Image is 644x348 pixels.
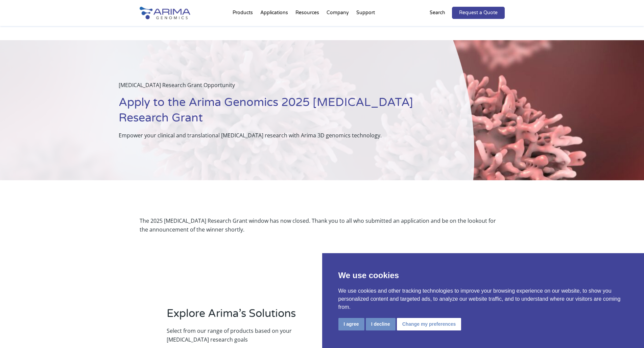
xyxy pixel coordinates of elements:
[452,7,505,19] a: Request a Quote
[119,95,440,131] h1: Apply to the Arima Genomics 2025 [MEDICAL_DATA] Research Grant
[338,318,364,330] button: I agree
[140,216,505,234] div: The 2025 [MEDICAL_DATA] Research Grant window has now closed. Thank you to all who submitted an a...
[119,81,440,95] p: [MEDICAL_DATA] Research Grant Opportunity
[366,318,396,330] button: I decline
[338,287,628,311] p: We use cookies and other tracking technologies to improve your browsing experience on our website...
[167,326,312,344] p: Select from our range of products based on your [MEDICAL_DATA] research goals
[167,306,312,326] h2: Explore Arima’s Solutions
[140,7,190,19] img: Arima-Genomics-logo
[430,8,445,17] p: Search
[119,131,440,140] p: Empower your clinical and translational [MEDICAL_DATA] research with Arima 3D genomics technology.
[338,269,628,282] p: We use cookies
[397,318,461,330] button: Change my preferences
